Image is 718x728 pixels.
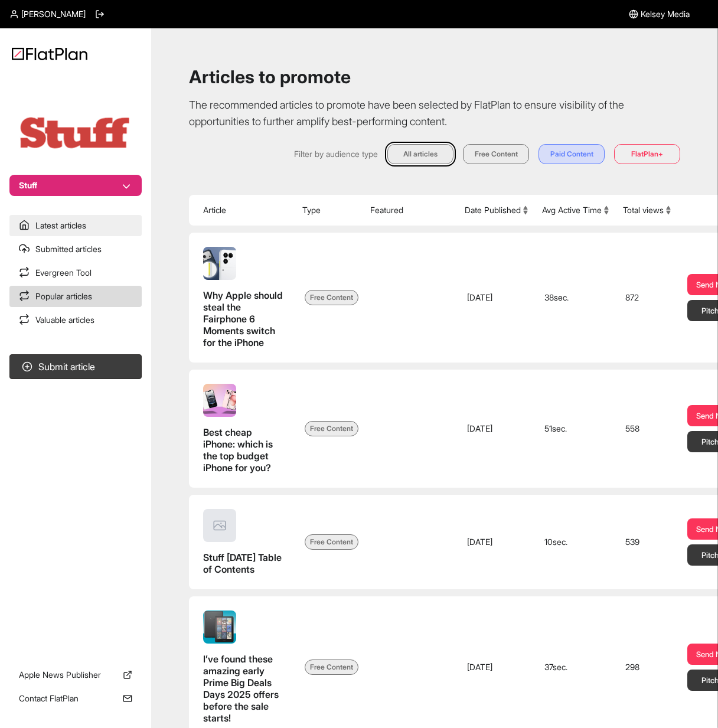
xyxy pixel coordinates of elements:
a: Apple News Publisher [9,664,142,685]
a: I’ve found these amazing early Prime Big Deals Days 2025 offers before the sale starts! [203,611,286,724]
button: Stuff [9,175,142,196]
span: Stuff [DATE] Table of Contents [203,551,282,575]
button: Date Published [465,204,528,216]
a: Stuff [DATE] Table of Contents [203,509,286,575]
a: Latest articles [9,215,142,236]
button: Paid Content [538,144,605,164]
button: Avg Active Time [542,204,609,216]
span: Best cheap iPhone: which is the top budget iPhone for you? [203,426,286,474]
a: Evergreen Tool [9,262,142,283]
th: Type [295,195,363,226]
a: Contact FlatPlan [9,688,142,709]
span: Kelsey Media [641,8,690,20]
span: Best cheap iPhone: which is the top budget iPhone for you? [203,426,273,474]
a: Why Apple should steal the Fairphone 6 Moments switch for the iPhone [203,247,286,348]
h1: Articles to promote [189,66,680,87]
td: 38 sec. [535,233,616,363]
span: Free Content [305,290,358,305]
td: 539 [616,495,678,589]
span: Stuff November 2025 Table of Contents [203,551,286,575]
p: The recommended articles to promote have been selected by FlatPlan to ensure visibility of the op... [189,97,680,130]
td: [DATE] [458,370,535,488]
span: I’ve found these amazing early Prime Big Deals Days 2025 offers before the sale starts! [203,653,286,724]
img: Logo [12,47,87,60]
th: Featured [363,195,458,226]
td: 10 sec. [535,495,616,589]
img: I’ve found these amazing early Prime Big Deals Days 2025 offers before the sale starts! [203,611,236,644]
td: 51 sec. [535,370,616,488]
button: Total views [623,204,671,216]
td: 872 [616,233,678,363]
img: Best cheap iPhone: which is the top budget iPhone for you? [203,384,236,417]
a: Submitted articles [9,239,142,260]
td: 558 [616,370,678,488]
span: Why Apple should steal the Fairphone 6 Moments switch for the iPhone [203,289,283,348]
span: I’ve found these amazing early Prime Big Deals Days 2025 offers before the sale starts! [203,653,279,724]
img: Why Apple should steal the Fairphone 6 Moments switch for the iPhone [203,247,236,280]
a: Best cheap iPhone: which is the top budget iPhone for you? [203,384,286,474]
a: Valuable articles [9,309,142,331]
button: Submit article [9,354,142,379]
span: [PERSON_NAME] [21,8,86,20]
a: Popular articles [9,286,142,307]
td: [DATE] [458,495,535,589]
span: Filter by audience type [294,148,378,160]
button: Free Content [463,144,529,164]
span: Why Apple should steal the Fairphone 6 Moments switch for the iPhone [203,289,286,348]
button: All articles [387,144,453,164]
a: [PERSON_NAME] [9,8,86,20]
button: FlatPlan+ [614,144,680,164]
th: Article [189,195,295,226]
td: [DATE] [458,233,535,363]
span: Free Content [305,421,358,436]
span: Free Content [305,660,358,675]
img: Publication Logo [17,115,135,151]
span: Free Content [305,534,358,550]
